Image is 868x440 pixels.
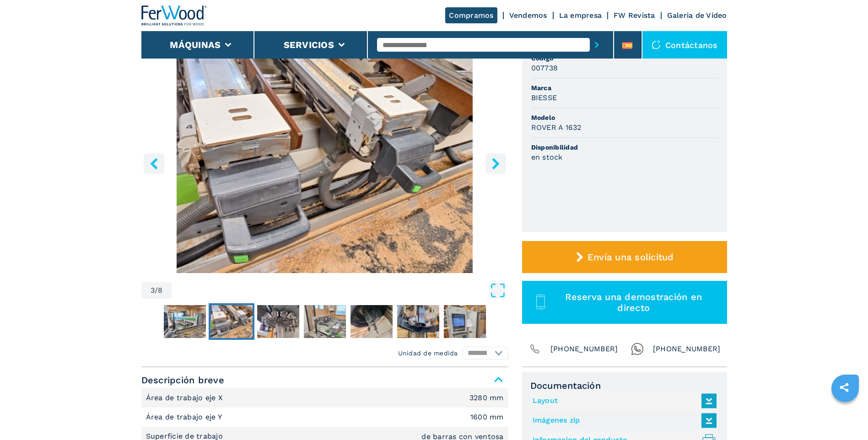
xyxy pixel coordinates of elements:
span: / [155,287,158,294]
button: Open Fullscreen [174,282,506,299]
a: La empresa [559,11,602,20]
nav: Thumbnail Navigation [141,303,508,340]
button: Go to Slide 7 [395,303,441,340]
a: Imágenes zip [533,413,712,428]
button: Reserva una demostración en directo [522,281,727,324]
span: Modelo [531,113,718,122]
button: Go to Slide 6 [349,303,394,340]
a: FW Revista [614,11,655,20]
a: Layout [533,393,712,408]
img: 790eabadfab26584390f808ab4728f87 [304,305,346,338]
span: Descripción breve [141,372,508,388]
img: Whatsapp [631,343,644,355]
p: Área de trabajo eje Y [146,412,225,422]
button: submit-button [590,34,604,55]
div: Go to Slide 3 [141,51,508,273]
img: Contáctanos [652,40,661,49]
span: Disponibilidad [531,143,718,152]
h3: BIESSE [531,92,557,103]
span: Marca [531,83,718,92]
img: Centro De Mecanizado De 5 Ejes BIESSE ROVER A 1632 [141,51,508,273]
span: [PHONE_NUMBER] [550,343,618,355]
img: 1b59e6375049546ecba501efe0279fd3 [210,305,253,338]
span: Reserva una demostración en directo [551,291,716,313]
em: Unidad de medida [398,349,458,358]
h3: en stock [531,152,563,162]
span: [PHONE_NUMBER] [653,343,721,355]
p: Área de trabajo eje X [146,393,226,403]
button: Go to Slide 4 [255,303,301,340]
button: Envía una solicitud [522,241,727,273]
span: Documentación [530,380,719,391]
button: Go to Slide 8 [442,303,488,340]
img: b7393234b5238f6ce9106d1f347444ee [164,305,206,338]
a: Galeria de Video [667,11,727,20]
img: Ferwood [141,5,207,26]
button: Go to Slide 3 [209,303,254,340]
img: f4fc577108a9b5a526925d39a07e2c14 [444,305,486,338]
button: Go to Slide 5 [302,303,348,340]
button: left-button [144,153,164,174]
img: c08c98a00d09e44a8a454aa1c0a95560 [257,305,299,338]
em: 1600 mm [470,413,504,421]
button: right-button [485,153,506,174]
div: Contáctanos [642,31,727,59]
button: Máquinas [170,39,221,50]
span: 8 [158,287,162,294]
span: Envía una solicitud [588,252,674,263]
span: 3 [151,287,155,294]
img: Phone [528,343,541,355]
img: 7a279969bc4c99d804b8c0e6c5d66e2f [397,305,439,338]
h3: ROVER A 1632 [531,122,582,133]
a: sharethis [833,376,856,399]
button: Go to Slide 2 [162,303,208,340]
a: Compramos [445,7,497,23]
h3: 007738 [531,63,558,73]
a: Vendemos [509,11,547,20]
img: 22c306ea9afda04f9b94f94207143c3a [350,305,393,338]
iframe: Chat [829,399,861,433]
button: Servicios [284,39,334,50]
em: 3280 mm [469,394,504,402]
